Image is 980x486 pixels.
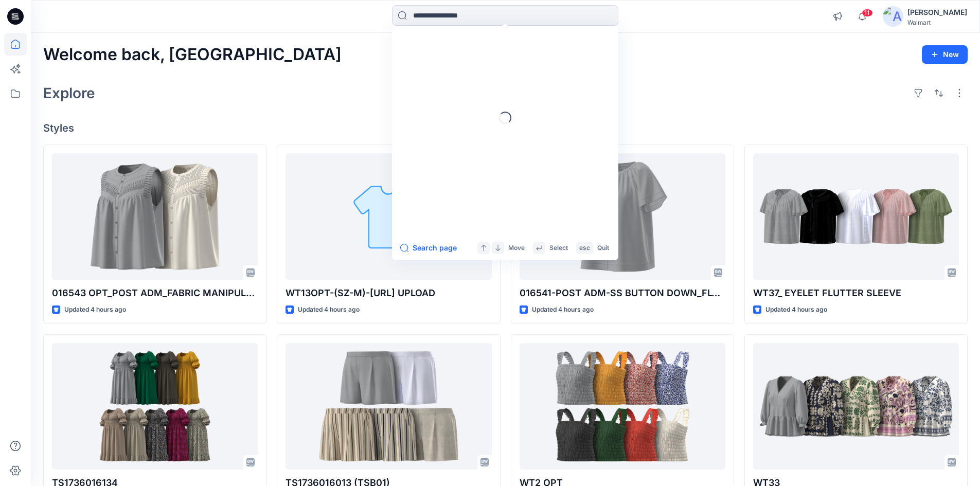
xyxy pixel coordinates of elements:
[298,304,360,315] p: Updated 4 hours ago
[597,243,609,254] p: Quit
[400,242,457,254] button: Search page
[286,153,491,280] a: WT13OPT-(SZ-M)-21-06-2025-AH.bw UPLOAD
[753,153,959,280] a: WT37_ EYELET FLUTTER SLEEVE
[532,304,594,315] p: Updated 4 hours ago
[753,343,959,470] a: WT33
[883,6,903,27] img: avatar
[43,85,95,101] h2: Explore
[52,286,258,300] p: 016543 OPT_POST ADM_FABRIC MANIPULATED SHELL
[549,243,568,254] p: Select
[52,343,258,470] a: TS1736016134
[765,304,827,315] p: Updated 4 hours ago
[907,19,967,26] div: Walmart
[520,153,725,280] a: 016541-POST ADM-SS BUTTON DOWN_FLT012
[907,6,967,19] div: [PERSON_NAME]
[520,286,725,300] p: 016541-POST ADM-SS BUTTON DOWN_FLT012
[286,286,491,300] p: WT13OPT-(SZ-M)-[URL] UPLOAD
[43,122,968,134] h4: Styles
[922,45,968,64] button: New
[579,243,590,254] p: esc
[43,45,342,64] h2: Welcome back, [GEOGRAPHIC_DATA]
[520,343,725,470] a: WT2 OPT
[64,304,126,315] p: Updated 4 hours ago
[52,153,258,280] a: 016543 OPT_POST ADM_FABRIC MANIPULATED SHELL
[508,243,525,254] p: Move
[862,9,873,17] span: 11
[753,286,959,300] p: WT37_ EYELET FLUTTER SLEEVE
[286,343,491,470] a: TS1736016013 (TSB01)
